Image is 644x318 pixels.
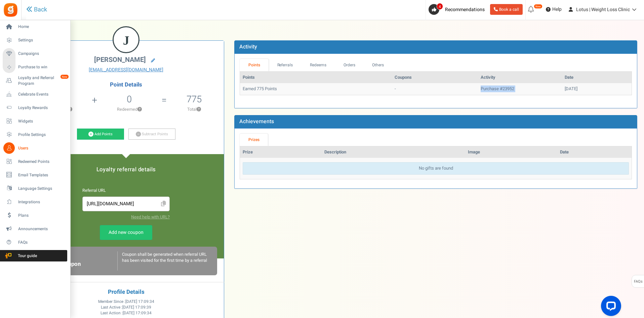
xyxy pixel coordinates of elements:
[445,6,485,13] span: Recommendations
[3,196,67,208] a: Integrations
[301,59,335,71] a: Redeems
[167,106,220,112] p: Total
[543,4,564,15] a: Help
[94,55,146,65] span: [PERSON_NAME]
[18,226,65,232] span: Announcements
[240,72,392,83] th: Points
[576,6,630,13] span: Lotus | Weight Loss Clinic
[3,237,67,248] a: FAQs
[123,310,152,316] span: [DATE] 17:09:34
[557,146,632,158] th: Date
[240,83,392,95] td: Earned 775 Points
[18,24,65,30] span: Home
[35,167,217,173] h5: Loyalty referral details
[18,199,65,205] span: Integrations
[18,64,65,70] span: Purchase to win
[392,83,478,95] td: -
[60,74,69,79] em: New
[478,72,562,83] th: Activity
[82,188,170,193] h6: Referral URL
[18,118,65,124] span: Widgets
[100,225,152,240] a: Add new coupon
[3,102,67,113] a: Loyalty Rewards
[18,213,65,218] span: Plans
[127,94,132,104] h5: 0
[100,310,152,316] span: Last Action :
[243,162,629,175] div: No gifts are found
[137,107,142,112] button: ?
[40,255,117,267] h6: Loyalty Referral Coupon
[3,169,67,181] a: Email Templates
[364,59,393,71] a: Others
[562,72,632,83] th: Date
[18,145,65,151] span: Users
[18,37,65,43] span: Settings
[18,132,65,138] span: Profile Settings
[634,275,643,288] span: FAQs
[565,86,629,92] div: [DATE]
[18,159,65,165] span: Redeemed Points
[131,214,170,220] a: Need help with URL?
[240,59,269,71] a: Points
[18,75,67,86] span: Loyalty and Referral Program
[18,186,65,191] span: Language Settings
[392,72,478,83] th: Coupons
[114,27,138,54] figcaption: J
[197,107,201,112] button: ?
[3,89,67,100] a: Celebrate Events
[490,4,523,15] a: Book a call
[33,67,219,73] a: [EMAIL_ADDRESS][DOMAIN_NAME]
[18,240,65,245] span: FAQs
[3,223,67,235] a: Announcements
[3,156,67,167] a: Redeemed Points
[239,43,257,51] b: Activity
[534,4,542,9] em: New
[3,2,18,17] img: Gratisfaction
[128,129,175,140] a: Subtract Points
[239,117,274,126] b: Achievements
[3,115,67,127] a: Widgets
[3,210,67,221] a: Plans
[98,299,154,305] span: Member Since :
[117,251,212,271] div: Coupon shall be generated when referral URL has been visited for the first time by a referral
[158,198,169,210] span: Click to Copy
[26,5,47,14] a: Back
[3,142,67,154] a: Users
[3,62,67,73] a: Purchase to win
[465,146,557,158] th: Image
[269,59,301,71] a: Referrals
[437,3,443,10] span: 4
[18,51,65,57] span: Campaigns
[429,4,487,15] a: 4 Recommendations
[122,305,151,310] span: [DATE] 17:09:39
[3,21,67,33] a: Home
[187,94,202,104] h5: 775
[33,289,219,295] h4: Profile Details
[478,83,562,95] td: Purchase #23952
[240,134,268,146] a: Prizes
[322,146,465,158] th: Description
[18,172,65,178] span: Email Templates
[77,129,124,140] a: Add Points
[3,48,67,60] a: Campaigns
[3,183,67,194] a: Language Settings
[101,305,151,310] span: Last Active :
[18,92,65,97] span: Celebrate Events
[18,105,65,111] span: Loyalty Rewards
[3,75,67,86] a: Loyalty and Referral Program New
[98,106,161,112] p: Redeemed
[28,82,224,88] h4: Point Details
[551,6,562,13] span: Help
[3,253,50,259] span: Tour guide
[335,59,364,71] a: Orders
[3,129,67,140] a: Profile Settings
[125,299,154,305] span: [DATE] 17:09:34
[3,35,67,46] a: Settings
[240,146,321,158] th: Prize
